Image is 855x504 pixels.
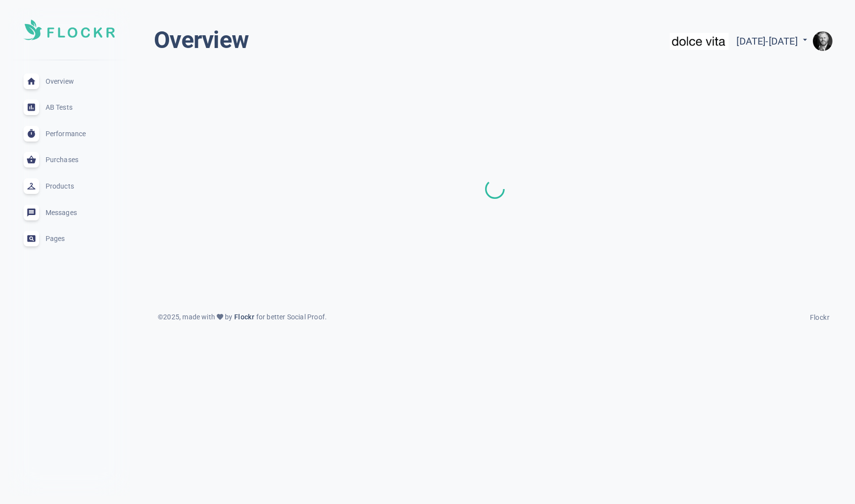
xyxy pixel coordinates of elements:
span: [DATE] - [DATE] [736,35,810,47]
img: Soft UI Logo [24,20,115,40]
a: Messages [8,199,130,226]
span: Flockr [232,313,256,321]
a: Flockr [232,312,256,323]
a: Flockr [810,311,830,322]
span: favorite [216,313,224,321]
h1: Overview [154,25,248,55]
span: Flockr [810,313,830,321]
a: Purchases [8,147,130,173]
a: AB Tests [8,94,130,120]
a: Overview [8,68,130,95]
img: dolcevita [670,26,729,57]
a: Pages [8,225,130,252]
div: © 2025 , made with by for better Social Proof. [152,312,333,323]
a: Performance [8,120,130,147]
a: Products [8,173,130,199]
img: e9922e3fc00dd5316fa4c56e6d75935f [813,31,832,51]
